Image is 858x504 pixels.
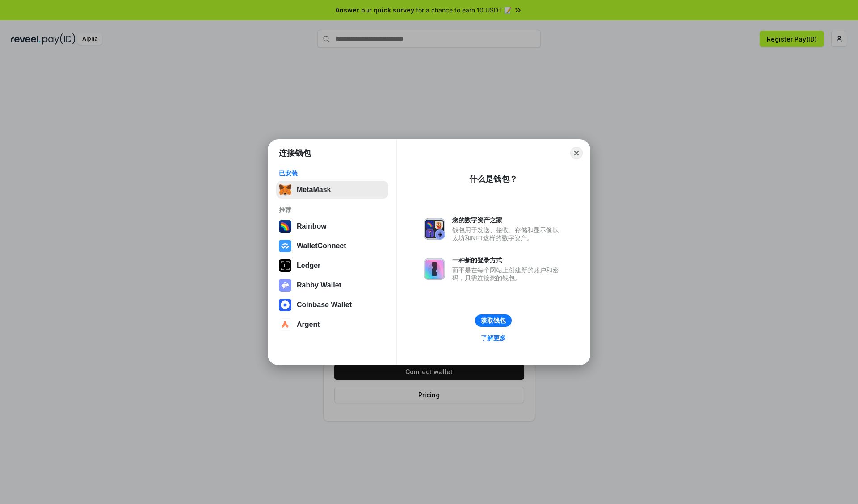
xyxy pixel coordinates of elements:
[279,148,311,158] h1: 连接钱包
[276,316,388,333] button: Argent
[570,147,583,159] button: Close
[279,240,291,252] img: svg+xml,%3Csvg%20width%3D%2228%22%20height%3D%2228%22%20viewBox%3D%220%200%2028%2028%22%20fill%3D...
[424,218,445,240] img: svg+xml,%3Csvg%20xmlns%3D%22http%3A%2F%2Fwww.w3.org%2F2000%2Fsvg%22%20fill%3D%22none%22%20viewBox...
[279,299,291,311] img: svg+xml,%3Csvg%20width%3D%2228%22%20height%3D%2228%22%20viewBox%3D%220%200%2028%2028%22%20fill%3D...
[276,276,388,294] button: Rabby Wallet
[469,174,517,184] div: 什么是钱包？
[475,314,512,327] button: 获取钱包
[279,318,291,331] img: svg+xml,%3Csvg%20width%3D%2228%22%20height%3D%2228%22%20viewBox%3D%220%200%2028%2028%22%20fill%3D...
[452,266,563,282] div: 而不是在每个网站上创建新的账户和密码，只需连接您的钱包。
[279,259,291,272] img: svg+xml,%3Csvg%20xmlns%3D%22http%3A%2F%2Fwww.w3.org%2F2000%2Fsvg%22%20width%3D%2228%22%20height%3...
[276,181,388,199] button: MetaMask
[276,257,388,275] button: Ledger
[279,169,386,177] div: 已安装
[297,262,320,270] div: Ledger
[297,321,320,329] div: Argent
[276,237,388,255] button: WalletConnect
[276,296,388,314] button: Coinbase Wallet
[475,332,511,344] a: 了解更多
[297,281,341,289] div: Rabby Wallet
[297,301,352,309] div: Coinbase Wallet
[297,222,327,230] div: Rainbow
[279,279,291,292] img: svg+xml,%3Csvg%20xmlns%3D%22http%3A%2F%2Fwww.w3.org%2F2000%2Fsvg%22%20fill%3D%22none%22%20viewBox...
[452,216,563,224] div: 您的数字资产之家
[481,317,506,325] div: 获取钱包
[279,206,386,214] div: 推荐
[297,186,331,194] div: MetaMask
[452,256,563,264] div: 一种新的登录方式
[279,220,291,233] img: svg+xml,%3Csvg%20width%3D%22120%22%20height%3D%22120%22%20viewBox%3D%220%200%20120%20120%22%20fil...
[279,183,291,196] img: svg+xml,%3Csvg%20fill%3D%22none%22%20height%3D%2233%22%20viewBox%3D%220%200%2035%2033%22%20width%...
[276,217,388,235] button: Rainbow
[481,334,506,342] div: 了解更多
[297,242,346,250] div: WalletConnect
[424,258,445,280] img: svg+xml,%3Csvg%20xmlns%3D%22http%3A%2F%2Fwww.w3.org%2F2000%2Fsvg%22%20fill%3D%22none%22%20viewBox...
[452,226,563,242] div: 钱包用于发送、接收、存储和显示像以太坊和NFT这样的数字资产。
